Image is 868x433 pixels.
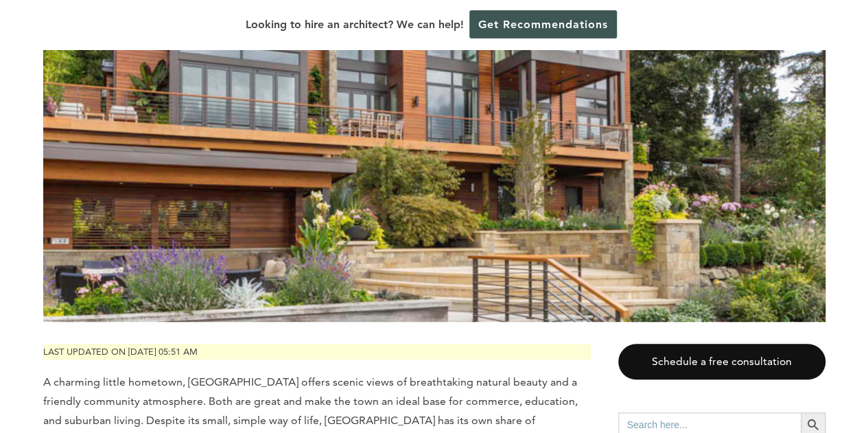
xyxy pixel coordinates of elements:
[605,334,852,417] iframe: Drift Widget Chat Controller
[43,344,591,360] p: Last updated on [DATE] 05:51 am
[469,10,617,38] a: Get Recommendations
[806,417,821,432] svg: Search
